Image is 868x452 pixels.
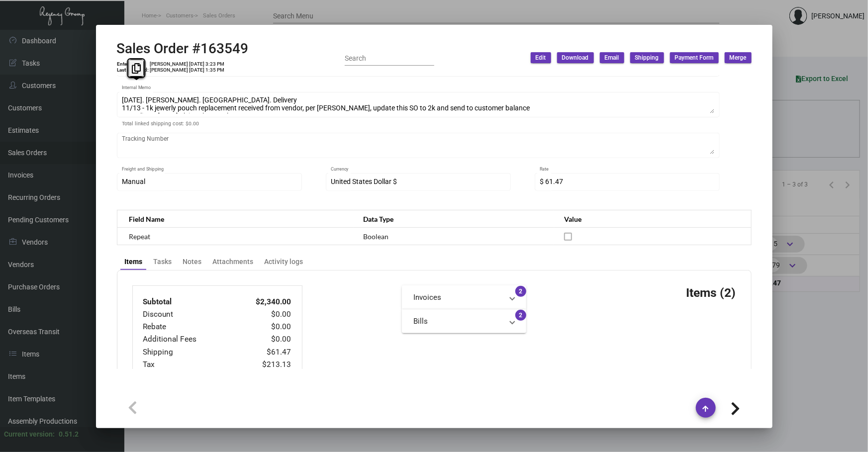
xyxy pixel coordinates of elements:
td: Shipping [143,346,239,359]
span: Repeat [129,232,151,241]
button: Download [557,52,594,63]
span: Merge [730,54,747,62]
td: Tax [143,359,239,371]
span: Payment Form [675,54,714,62]
button: Merge [725,52,752,63]
mat-hint: Total linked shipping cost: $0.00 [122,121,199,127]
mat-panel-title: Invoices [414,292,502,303]
div: Activity logs [264,257,303,267]
div: Current version: [4,429,55,440]
th: Value [554,210,751,228]
td: $61.47 [239,346,292,359]
td: Discount [143,308,239,321]
mat-panel-title: Bills [414,316,502,327]
td: $0.00 [239,333,292,346]
span: Email [605,54,619,62]
td: $0.00 [239,308,292,321]
span: Manual [122,178,145,185]
span: 23 Opened Estimates [661,368,728,376]
span: Shipping [635,54,659,62]
td: Subtotal [143,296,239,308]
div: Notes [183,257,201,267]
h2: Sales Order #163549 [117,40,249,57]
th: Field Name [117,210,354,228]
span: Download [562,54,589,62]
td: $2,340.00 [239,296,292,308]
th: Data Type [354,210,554,228]
mat-expansion-panel-header: Bills [402,309,526,333]
td: $213.13 [239,359,292,371]
div: 0.51.2 [59,429,79,440]
i: Copy [132,63,141,74]
div: Tasks [153,257,172,267]
button: Edit [531,52,551,63]
span: Boolean [364,232,389,241]
div: Attachments [212,257,253,267]
span: Edit [536,54,546,62]
td: Additional Fees [143,333,239,346]
td: Last Modified: [117,67,150,73]
button: Shipping [630,52,664,63]
mat-expansion-panel-header: Invoices [402,285,526,309]
td: $0.00 [239,321,292,333]
td: [PERSON_NAME] [DATE] 1:35 PM [150,67,225,73]
td: [PERSON_NAME] [DATE] 3:23 PM [150,61,225,67]
td: Rebate [143,321,239,333]
button: Payment Form [670,52,719,63]
button: Email [600,52,624,63]
h3: Items (2) [686,285,736,300]
button: 23 Opened Estimates [653,363,736,381]
td: Entered By: [117,61,150,67]
div: Items [124,257,142,267]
